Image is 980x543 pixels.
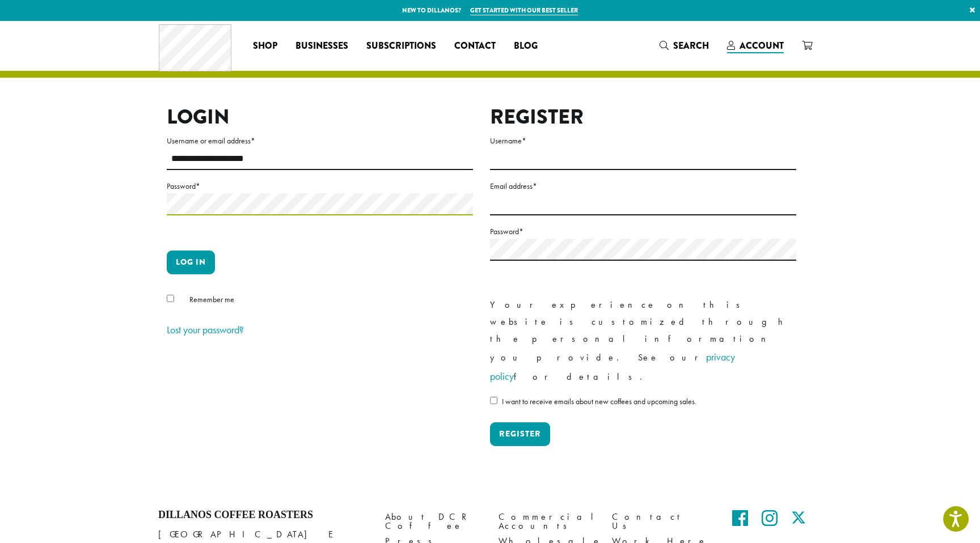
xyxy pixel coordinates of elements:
[490,422,550,446] button: Register
[490,397,497,404] input: I want to receive emails about new coffees and upcoming sales.
[740,39,784,52] span: Account
[167,105,473,129] h2: Login
[650,36,718,55] a: Search
[244,37,286,55] a: Shop
[490,105,796,129] h2: Register
[490,134,796,148] label: Username
[158,509,368,521] h4: Dillanos Coffee Roasters
[366,39,436,53] span: Subscriptions
[295,39,348,53] span: Businesses
[490,350,735,383] a: privacy policy
[385,509,481,533] a: About DCR Coffee
[490,296,796,386] p: Your experience on this website is customized through the personal information you provide. See o...
[673,39,709,52] span: Search
[253,39,277,53] span: Shop
[167,251,215,274] button: Log in
[612,509,708,533] a: Contact Us
[499,509,595,533] a: Commercial Accounts
[514,39,538,53] span: Blog
[470,6,578,15] a: Get started with our best seller
[167,179,473,193] label: Password
[167,323,244,336] a: Lost your password?
[454,39,496,53] span: Contact
[189,294,234,304] span: Remember me
[490,179,796,193] label: Email address
[490,224,796,239] label: Password
[167,134,473,148] label: Username or email address
[502,396,696,406] span: I want to receive emails about new coffees and upcoming sales.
